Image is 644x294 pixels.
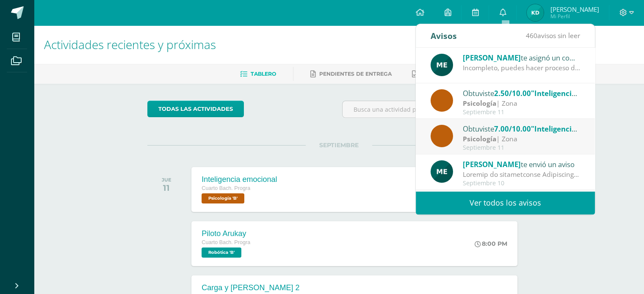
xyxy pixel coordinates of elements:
[44,36,216,52] span: Actividades recientes y próximas
[343,101,530,118] input: Busca una actividad próxima aquí...
[251,71,276,77] span: Tablero
[463,123,580,134] div: Obtuviste en
[416,191,595,214] a: Ver todos los avisos
[463,170,580,179] div: Proceso de mejoramiento Psicología: Buenas tardes respetables padres de familia y estudiantes. Po...
[412,67,459,81] a: Entregadas
[202,247,241,258] span: Robótica 'B'
[463,53,521,63] span: [PERSON_NAME]
[463,159,521,169] span: [PERSON_NAME]
[475,240,507,247] div: 8:00 PM
[310,67,392,81] a: Pendientes de entrega
[494,124,531,134] span: 7.00/10.00
[202,229,250,238] div: Piloto Arukay
[463,144,580,151] div: Septiembre 11
[202,239,250,245] span: Cuarto Bach. Progra
[162,177,171,183] div: JUE
[463,52,580,63] div: te asignó un comentario en 'Inteligencia emocional' para 'Psicología'
[162,183,171,193] div: 11
[431,160,453,183] img: e5319dee200a4f57f0a5ff00aaca67bb.png
[463,99,580,108] div: | Zona
[202,185,250,191] span: Cuarto Bach. Progra
[202,193,244,203] span: Psicología 'B'
[526,31,537,40] span: 460
[463,63,580,73] div: Incompleto, puedes hacer proceso de mejoramiento
[240,67,276,81] a: Tablero
[463,109,580,116] div: Septiembre 11
[463,159,580,170] div: te envió un aviso
[319,71,392,77] span: Pendientes de entrega
[306,141,372,149] span: SEPTIEMBRE
[550,5,599,14] span: [PERSON_NAME]
[463,134,580,144] div: | Zona
[431,24,457,47] div: Avisos
[527,4,544,21] img: 4b70fde962b89395a610c1d11ccac60f.png
[531,88,617,98] span: "Inteligencia emocional"
[550,13,599,20] span: Mi Perfil
[463,88,580,99] div: Obtuviste en
[463,134,496,143] strong: Psicología
[202,175,277,184] div: Inteligencia emocional
[463,99,496,108] strong: Psicología
[494,88,531,98] span: 2.50/10.00
[202,283,299,292] div: Carga y [PERSON_NAME] 2
[147,101,244,117] a: todas las Actividades
[431,54,453,76] img: e5319dee200a4f57f0a5ff00aaca67bb.png
[526,31,580,40] span: avisos sin leer
[463,180,580,187] div: Septiembre 10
